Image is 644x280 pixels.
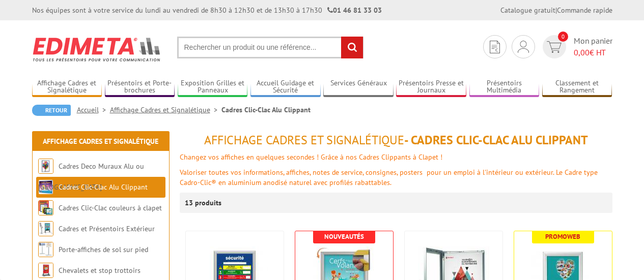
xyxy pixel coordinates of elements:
[545,232,580,241] b: Promoweb
[323,79,394,96] a: Services Généraux
[327,6,382,15] strong: 01 46 81 33 03
[250,79,321,96] a: Accueil Guidage et Sécurité
[59,203,162,212] a: Cadres Clic-Clac couleurs à clapet
[32,5,382,15] div: Nos équipes sont à votre service du lundi au vendredi de 8h30 à 12h30 et de 13h30 à 17h30
[500,5,612,15] div: |
[178,79,248,96] a: Exposition Grilles et Panneaux
[77,105,110,114] a: Accueil
[518,41,529,53] img: devis rapide
[221,105,311,115] li: Cadres Clic-Clac Alu Clippant
[204,132,404,148] span: Affichage Cadres et Signalétique
[43,137,158,146] a: Affichage Cadres et Signalétique
[32,30,162,68] img: Edimeta
[180,152,442,162] font: Changez vos affiches en quelques secondes ! Grâce à nos Cadres Clippants à Clapet !
[490,41,500,53] img: devis rapide
[540,35,612,58] a: devis rapide 0 Mon panier 0,00€ HT
[574,47,590,57] span: 0,00
[59,182,148,192] a: Cadres Clic-Clac Alu Clippant
[396,79,466,96] a: Présentoirs Presse et Journaux
[557,6,612,15] a: Commande rapide
[38,200,53,215] img: Cadres Clic-Clac couleurs à clapet
[38,159,53,174] img: Cadres Deco Muraux Alu ou Bois
[542,79,612,96] a: Classement et Rangement
[105,79,175,96] a: Présentoirs et Porte-brochures
[110,105,221,114] a: Affichage Cadres et Signalétique
[547,41,562,53] img: devis rapide
[180,168,598,187] font: Valoriser toutes vos informations, affiches, notes de service, consignes, posters pour un emploi ...
[38,242,53,257] img: Porte-affiches de sol sur pied
[59,266,141,275] a: Chevalets et stop trottoirs
[574,47,612,58] span: € HT
[341,37,363,58] input: rechercher
[59,245,148,254] a: Porte-affiches de sol sur pied
[180,134,612,147] h1: - Cadres Clic-Clac Alu Clippant
[32,79,102,96] a: Affichage Cadres et Signalétique
[469,79,540,96] a: Présentoirs Multimédia
[558,32,568,42] span: 0
[59,224,155,233] a: Cadres et Présentoirs Extérieur
[32,105,71,116] a: Retour
[500,6,555,15] a: Catalogue gratuit
[38,162,144,192] a: Cadres Deco Muraux Alu ou [GEOGRAPHIC_DATA]
[574,35,612,58] span: Mon panier
[38,263,53,278] img: Chevalets et stop trottoirs
[185,193,223,213] p: 13 produits
[324,232,364,241] b: Nouveautés
[38,221,53,236] img: Cadres et Présentoirs Extérieur
[177,37,363,58] input: Rechercher un produit ou une référence...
